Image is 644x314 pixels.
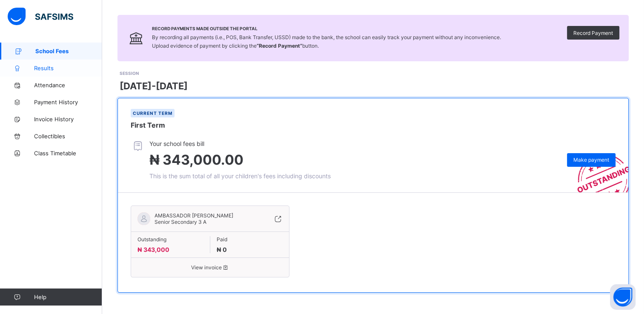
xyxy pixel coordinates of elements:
span: Invoice History [34,116,102,123]
button: Open asap [610,284,635,310]
span: This is the sum total of all your children's fees including discounts [149,172,331,180]
span: AMBASSADOR [PERSON_NAME] [155,212,233,219]
span: Record Payments Made Outside the Portal [152,26,501,31]
span: [DATE]-[DATE] [120,80,188,91]
span: Results [34,65,102,71]
span: First Term [131,121,165,129]
span: ₦ 343,000 [137,246,169,253]
span: Class Timetable [34,150,102,157]
span: ₦ 0 [217,246,227,253]
span: View invoice [137,264,283,271]
span: SESSION [120,71,139,76]
span: Senior Secondary 3 A [155,219,206,225]
b: “Record Payment” [257,43,302,49]
span: Current term [133,111,172,116]
span: Make payment [573,157,609,163]
span: Record Payment [573,30,613,36]
span: ₦ 343,000.00 [149,151,243,168]
span: Outstanding [137,236,203,243]
img: safsims [8,8,73,26]
span: Attendance [34,82,102,88]
span: Paid [217,236,283,243]
span: Your school fees bill [149,140,331,147]
img: outstanding-stamp.3c148f88c3ebafa6da95868fa43343a1.svg [567,144,628,192]
span: Help [34,294,102,300]
span: Payment History [34,99,102,106]
span: Collectibles [34,133,102,140]
span: School Fees [35,48,102,54]
span: By recording all payments (i.e., POS, Bank Transfer, USSD) made to the bank, the school can easil... [152,34,501,49]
